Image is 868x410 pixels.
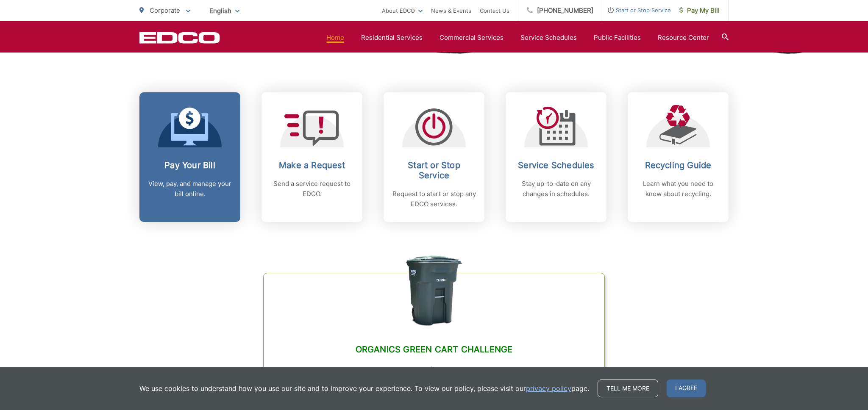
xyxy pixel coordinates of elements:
a: Commercial Services [440,33,504,43]
a: Contact Us [480,6,509,16]
p: Learn what you need to know about recycling. [636,179,720,199]
p: View, pay, and manage your bill online. [148,179,232,199]
h2: Service Schedules [514,160,598,170]
a: Tell me more [598,380,658,397]
a: Recycling Guide Learn what you need to know about recycling. [628,92,729,222]
a: Make a Request Send a service request to EDCO. [262,92,362,222]
a: Service Schedules [520,33,577,43]
a: News & Events [431,6,471,16]
a: Public Facilities [594,33,641,43]
span: Corporate [150,6,180,14]
h2: Start or Stop Service [392,160,476,180]
p: Request to start or stop any EDCO services. [392,189,476,209]
p: Send a service request to EDCO. [270,179,354,199]
h2: Organics Green Cart Challenge [285,344,583,355]
span: English [203,3,246,18]
h3: Are you sorting correctly? [285,364,583,381]
a: Service Schedules Stay up-to-date on any changes in schedules. [506,92,606,222]
h2: Recycling Guide [636,160,720,170]
span: Pay My Bill [679,6,720,16]
a: EDCD logo. Return to the homepage. [139,32,220,44]
h2: Pay Your Bill [148,160,232,170]
a: privacy policy [526,383,571,393]
span: I agree [667,380,706,397]
p: Stay up-to-date on any changes in schedules. [514,179,598,199]
a: Resource Center [658,33,709,43]
a: Home [326,33,344,43]
a: About EDCO [382,6,423,16]
h2: Make a Request [270,160,354,170]
a: Pay Your Bill View, pay, and manage your bill online. [139,92,240,222]
a: Residential Services [361,33,423,43]
p: We use cookies to understand how you use our site and to improve your experience. To view our pol... [139,383,589,393]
